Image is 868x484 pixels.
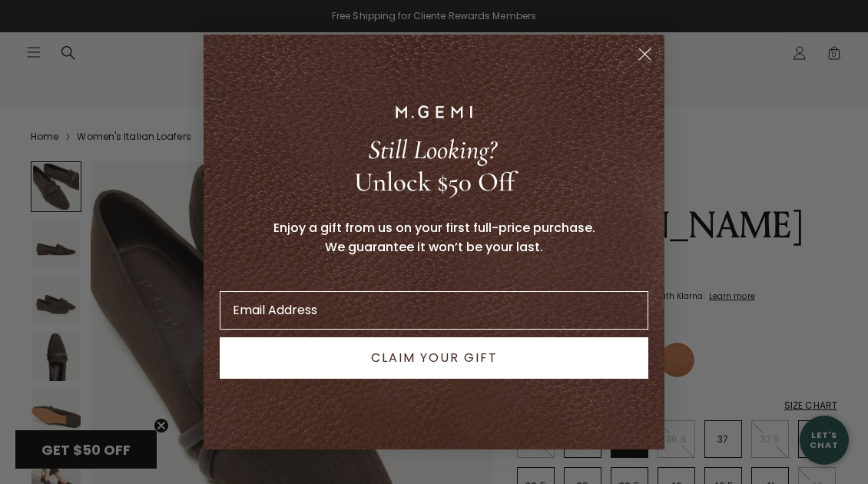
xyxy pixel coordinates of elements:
span: Enjoy a gift from us on your first full-price purchase. We guarantee it won’t be your last. [273,219,595,256]
img: M.GEMI [396,105,472,118]
span: Unlock $50 Off [354,166,515,198]
button: CLAIM YOUR GIFT [220,337,648,379]
button: Close dialog [631,41,658,68]
input: Email Address [220,291,648,330]
span: Still Looking? [368,134,496,166]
